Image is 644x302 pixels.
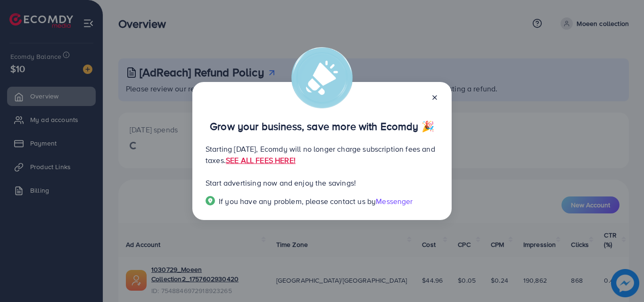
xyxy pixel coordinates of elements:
[206,196,215,205] img: Popup guide
[376,196,413,206] span: Messenger
[206,177,438,188] p: Start advertising now and enjoy the savings!
[219,196,376,206] span: If you have any problem, please contact us by
[226,155,296,165] a: SEE ALL FEES HERE!
[206,143,438,166] p: Starting [DATE], Ecomdy will no longer charge subscription fees and taxes.
[291,47,353,108] img: alert
[206,121,438,132] p: Grow your business, save more with Ecomdy 🎉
